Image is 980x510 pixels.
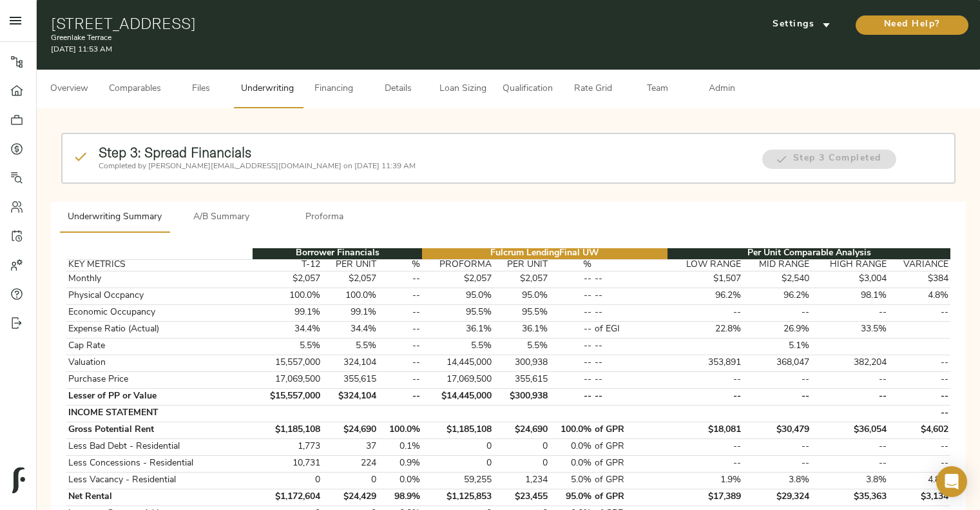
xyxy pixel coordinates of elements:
[888,472,950,489] td: 4.8%
[593,472,668,489] td: of GPR
[856,15,968,35] button: Need Help?
[378,438,421,455] td: 0.1%
[593,321,668,338] td: of EGI
[593,455,668,472] td: of GPR
[811,472,889,489] td: 3.8%
[550,422,593,438] td: 100.0%
[811,259,889,271] th: HIGH RANGE
[422,271,494,288] td: $2,057
[550,472,593,489] td: 5.0%
[493,321,549,338] td: 36.1%
[550,438,593,455] td: 0.0%
[550,489,593,505] td: 95.0%
[593,271,668,288] td: --
[378,338,421,355] td: --
[493,288,549,304] td: 95.0%
[593,288,668,304] td: --
[753,15,850,34] button: Settings
[66,371,253,388] td: Purchase Price
[493,438,549,455] td: 0
[493,355,549,371] td: 300,938
[422,489,494,505] td: $1,125,853
[322,321,378,338] td: 34.4%
[811,355,889,371] td: 382,204
[66,271,253,288] td: Monthly
[322,422,378,438] td: $24,690
[422,259,494,271] th: PROFORMA
[888,489,950,505] td: $3,134
[51,44,661,55] p: [DATE] 11:53 AM
[422,472,494,489] td: 59,255
[66,489,253,505] td: Net Rental
[493,489,549,505] td: $23,455
[378,388,421,405] td: --
[668,472,742,489] td: 1.9%
[253,371,322,388] td: 17,069,500
[593,438,668,455] td: of GPR
[811,321,889,338] td: 33.5%
[309,81,358,97] span: Financing
[550,338,593,355] td: --
[422,355,494,371] td: 14,445,000
[109,81,161,97] span: Comparables
[378,455,421,472] td: 0.9%
[253,438,322,455] td: 1,773
[888,388,950,405] td: --
[378,259,421,271] th: %
[668,455,742,472] td: --
[936,466,967,497] div: Open Intercom Messenger
[422,288,494,304] td: 95.0%
[253,489,322,505] td: $1,172,604
[766,17,837,33] span: Settings
[493,422,549,438] td: $24,690
[422,321,494,338] td: 36.1%
[742,455,811,472] td: --
[378,472,421,489] td: 0.0%
[888,371,950,388] td: --
[742,271,811,288] td: $2,540
[633,81,682,97] span: Team
[593,388,668,405] td: --
[811,422,889,438] td: $36,054
[550,371,593,388] td: --
[378,288,421,304] td: --
[888,422,950,438] td: $4,602
[253,321,322,338] td: 34.4%
[322,355,378,371] td: 324,104
[888,259,950,271] th: VARIANCE
[668,355,742,371] td: 353,891
[66,388,253,405] td: Lesser of PP or Value
[322,438,378,455] td: 37
[742,422,811,438] td: $30,479
[550,455,593,472] td: 0.0%
[422,422,494,438] td: $1,185,108
[322,304,378,321] td: 99.1%
[697,81,746,97] span: Admin
[322,472,378,489] td: 0
[66,472,253,489] td: Less Vacancy - Residential
[422,455,494,472] td: 0
[493,388,549,405] td: $300,938
[668,259,742,271] th: LOW RANGE
[99,144,251,161] strong: Step 3: Spread Financials
[280,210,368,226] span: Proforma
[378,371,421,388] td: --
[811,388,889,405] td: --
[253,355,322,371] td: 15,557,000
[593,355,668,371] td: --
[668,304,742,321] td: --
[811,371,889,388] td: --
[811,271,889,288] td: $3,004
[253,304,322,321] td: 99.1%
[503,81,553,97] span: Qualification
[322,489,378,505] td: $24,429
[422,248,668,260] th: Fulcrum Lending Final UW
[668,438,742,455] td: --
[742,338,811,355] td: 5.1%
[550,388,593,405] td: --
[99,161,749,172] p: Completed by [PERSON_NAME][EMAIL_ADDRESS][DOMAIN_NAME] on [DATE] 11:39 AM
[550,321,593,338] td: --
[66,321,253,338] td: Expense Ratio (Actual)
[374,81,423,97] span: Details
[668,489,742,505] td: $17,389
